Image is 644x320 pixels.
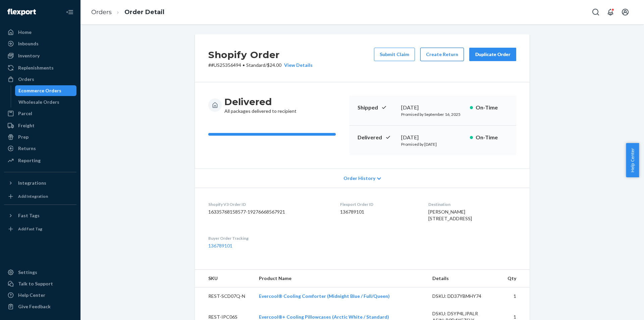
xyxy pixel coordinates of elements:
[18,52,40,59] div: Inventory
[254,270,427,287] th: Product Name
[91,8,112,16] a: Orders
[476,104,508,111] p: On-Time
[246,62,265,68] span: Standard
[4,224,76,234] a: Add Fast Tag
[281,62,313,68] button: View Details
[427,270,501,287] th: Details
[4,132,76,142] a: Prep
[428,201,516,207] dt: Destination
[15,85,77,96] a: Ecommerce Orders
[18,87,61,94] div: Ecommerce Orders
[432,310,495,317] div: DSKU: DSYP4LJPALR
[500,270,530,287] th: Qty
[224,96,297,115] div: All packages delivered to recipient
[4,108,76,119] a: Parcel
[259,314,389,320] a: Evercool®+ Cooling Pillowcases (Arctic White / Standard)
[4,120,76,131] a: Freight
[18,76,34,83] div: Orders
[4,290,76,301] a: Help Center
[340,209,418,215] dd: 136789101
[18,157,41,164] div: Reporting
[432,293,495,300] div: DSKU: DD37YBMHY74
[428,209,472,221] span: [PERSON_NAME] [STREET_ADDRESS]
[4,27,76,38] a: Home
[401,134,465,141] div: [DATE]
[604,5,617,19] button: Open notifications
[208,235,329,241] dt: Buyer Order Tracking
[401,111,465,117] p: Promised by September 16, 2025
[4,50,76,61] a: Inventory
[15,97,77,107] a: Wholesale Orders
[4,178,76,188] button: Integrations
[18,64,54,71] div: Replenishments
[475,51,511,58] div: Duplicate Order
[420,48,464,61] button: Create Return
[4,62,76,73] a: Replenishments
[224,96,297,108] h3: Delivered
[63,5,76,19] button: Close Navigation
[18,269,37,276] div: Settings
[18,180,46,186] div: Integrations
[374,48,415,61] button: Submit Claim
[401,141,465,147] p: Promised by [DATE]
[18,303,51,310] div: Give Feedback
[195,270,254,287] th: SKU
[469,48,516,61] button: Duplicate Order
[619,5,632,19] button: Open account menu
[208,62,313,68] p: # #US25356494 / $24.00
[124,8,164,16] a: Order Detail
[18,193,48,199] div: Add Integration
[259,293,390,299] a: Evercool® Cooling Comforter (Midnight Blue / Full/Queen)
[358,104,396,111] p: Shipped
[4,278,76,289] a: Talk to Support
[343,175,375,182] span: Order History
[18,212,40,219] div: Fast Tags
[18,99,59,105] div: Wholesale Orders
[18,226,42,232] div: Add Fast Tag
[401,104,465,111] div: [DATE]
[86,2,170,22] ol: breadcrumbs
[18,280,53,287] div: Talk to Support
[4,210,76,221] button: Fast Tags
[18,110,32,117] div: Parcel
[243,62,245,68] span: •
[500,287,530,305] td: 1
[589,5,602,19] button: Open Search Box
[4,301,76,312] button: Give Feedback
[4,155,76,166] a: Reporting
[195,287,254,305] td: REST-SCD07Q-N
[18,29,32,36] div: Home
[18,122,35,129] div: Freight
[358,134,396,141] p: Delivered
[4,267,76,278] a: Settings
[4,191,76,202] a: Add Integration
[18,292,45,299] div: Help Center
[4,143,76,154] a: Returns
[208,243,232,248] a: 136789101
[208,48,313,62] h2: Shopify Order
[208,209,329,215] dd: 16335768158577-19276668567921
[18,134,29,140] div: Prep
[476,134,508,141] p: On-Time
[7,9,36,15] img: Flexport logo
[4,38,76,49] a: Inbounds
[4,74,76,85] a: Orders
[18,145,36,152] div: Returns
[18,40,39,47] div: Inbounds
[340,201,418,207] dt: Flexport Order ID
[626,143,639,177] button: Help Center
[208,201,329,207] dt: Shopify V3 Order ID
